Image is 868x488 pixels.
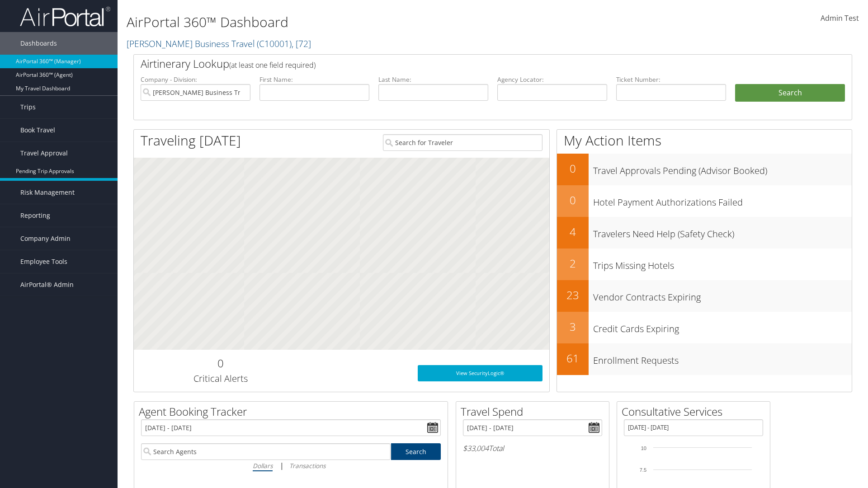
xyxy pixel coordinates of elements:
[20,227,71,250] span: Company Admin
[257,38,292,50] span: ( C10001 )
[229,60,316,70] span: (at least one field required)
[622,404,770,419] h2: Consultative Services
[20,250,67,273] span: Employee Tools
[20,181,75,204] span: Risk Management
[557,256,589,271] h2: 2
[463,443,602,453] h6: Total
[593,223,852,240] h3: Travelers Need Help (Safety Check)
[141,460,441,471] div: |
[391,443,441,460] a: Search
[557,319,589,334] h2: 3
[383,134,542,151] input: Search for Traveler
[557,154,852,185] a: 0Travel Approvals Pending (Advisor Booked)
[497,75,607,84] label: Agency Locator:
[821,5,859,33] a: Admin Test
[557,131,852,150] h1: My Action Items
[292,38,311,50] span: , [ 72 ]
[593,318,852,335] h3: Credit Cards Expiring
[557,192,589,208] h2: 0
[127,38,311,50] a: [PERSON_NAME] Business Travel
[418,365,542,381] a: View SecurityLogic®
[557,287,589,303] h2: 23
[127,13,615,32] h1: AirPortal 360™ Dashboard
[557,185,852,217] a: 0Hotel Payment Authorizations Failed
[253,461,273,470] i: Dollars
[735,84,845,102] button: Search
[557,224,589,239] h2: 4
[557,161,589,176] h2: 0
[641,446,646,451] tspan: 10
[557,280,852,312] a: 23Vendor Contracts Expiring
[20,273,74,296] span: AirPortal® Admin
[20,32,57,55] span: Dashboards
[593,192,852,209] h3: Hotel Payment Authorizations Failed
[141,372,300,385] h3: Critical Alerts
[141,131,241,150] h1: Traveling [DATE]
[20,119,55,141] span: Book Travel
[557,351,589,366] h2: 61
[259,75,369,84] label: First Name:
[20,204,50,227] span: Reporting
[593,160,852,177] h3: Travel Approvals Pending (Advisor Booked)
[593,350,852,367] h3: Enrollment Requests
[461,404,609,419] h2: Travel Spend
[378,75,488,84] label: Last Name:
[557,343,852,375] a: 61Enrollment Requests
[289,461,325,470] i: Transactions
[20,96,36,118] span: Trips
[20,142,68,164] span: Travel Approval
[141,56,785,71] h2: Airtinerary Lookup
[141,443,391,460] input: Search Agents
[557,217,852,249] a: 4Travelers Need Help (Safety Check)
[557,312,852,343] a: 3Credit Cards Expiring
[557,249,852,280] a: 2Trips Missing Hotels
[139,404,448,419] h2: Agent Booking Tracker
[821,13,859,23] span: Admin Test
[616,75,726,84] label: Ticket Number:
[593,286,852,304] h3: Vendor Contracts Expiring
[640,467,646,473] tspan: 7.5
[20,6,110,27] img: airportal-logo.png
[141,75,250,84] label: Company - Division:
[141,356,300,371] h2: 0
[593,255,852,272] h3: Trips Missing Hotels
[463,443,489,453] span: $33,004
